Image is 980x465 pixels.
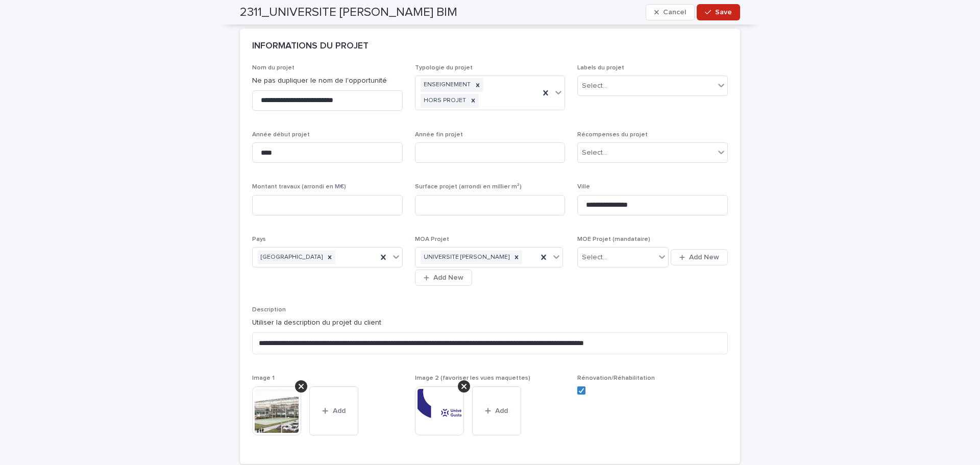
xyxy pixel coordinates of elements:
[697,4,740,20] button: Save
[582,81,607,91] div: Select...
[421,251,511,264] div: UNIVERSITE [PERSON_NAME]
[333,407,346,414] span: Add
[495,407,508,414] span: Add
[582,252,607,263] div: Select...
[415,65,473,71] span: Typologie du projet
[252,132,310,138] span: Année début projet
[671,249,728,265] button: Add New
[415,236,449,242] span: MOA Projet
[582,148,607,158] div: Select...
[577,132,648,138] span: Récompenses du projet
[421,94,468,108] div: HORS PROJET
[577,65,624,71] span: Labels du projet
[663,9,686,16] span: Cancel
[252,236,266,242] span: Pays
[252,317,728,328] p: Utiliser la description du projet du client
[252,307,286,313] span: Description
[252,76,403,86] p: Ne pas dupliquer le nom de l'opportunité
[433,274,463,281] span: Add New
[252,184,346,190] span: Montant travaux (arrondi en M€)
[240,5,457,20] h2: 2311_UNIVERSITE [PERSON_NAME] BIM
[252,65,295,71] span: Nom du projet
[309,386,358,435] button: Add
[577,375,655,381] span: Rénovation/Réhabilitation
[415,184,522,190] span: Surface projet (arrondi en millier m²)
[472,386,521,435] button: Add
[421,78,472,92] div: ENSEIGNEMENT
[646,4,695,20] button: Cancel
[577,236,650,242] span: MOE Projet (mandataire)
[415,375,530,381] span: Image 2 (favoriser les vues maquettes)
[415,270,472,286] button: Add New
[252,375,275,381] span: Image 1
[252,41,369,52] h2: INFORMATIONS DU PROJET
[715,9,732,16] span: Save
[689,254,719,261] span: Add New
[577,184,590,190] span: Ville
[415,132,463,138] span: Année fin projet
[258,251,324,264] div: [GEOGRAPHIC_DATA]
